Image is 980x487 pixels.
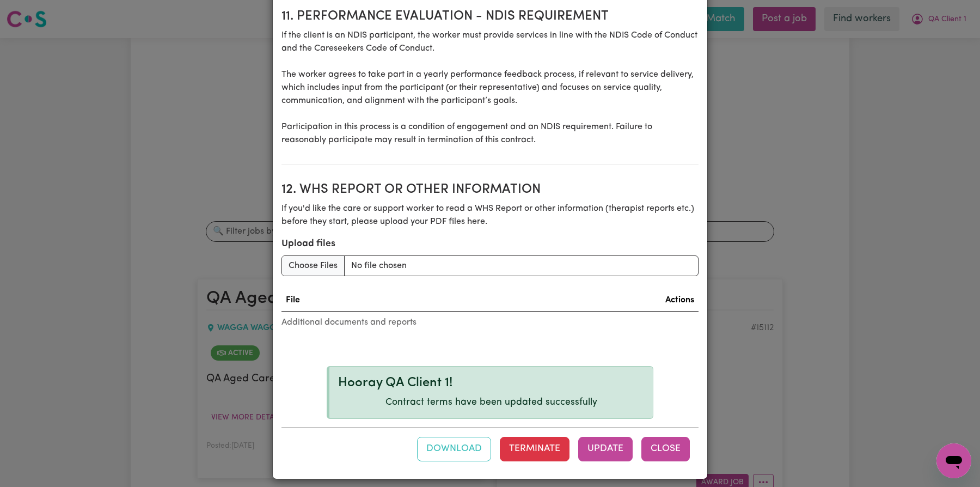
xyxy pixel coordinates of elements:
[281,202,699,228] p: If you'd like the care or support worker to read a WHS Report or other information (therapist rep...
[641,437,690,461] button: Close
[281,29,699,147] p: If the client is an NDIS participant, the worker must provide services in line with the NDIS Code...
[338,375,644,391] div: Hooray QA Client 1!
[500,437,569,461] button: Terminate this contract
[439,289,699,312] th: Actions
[281,289,439,312] th: File
[936,443,971,478] iframe: Button to launch messaging window
[385,395,597,410] p: Contract terms have been updated successfully
[281,9,699,25] h2: 11. Performance evaluation - NDIS requirement
[417,437,491,461] button: Download contract
[281,182,699,198] h2: 12. WHS Report or Other Information
[578,437,633,461] button: Update
[281,237,335,251] label: Upload files
[281,312,699,333] caption: Additional documents and reports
